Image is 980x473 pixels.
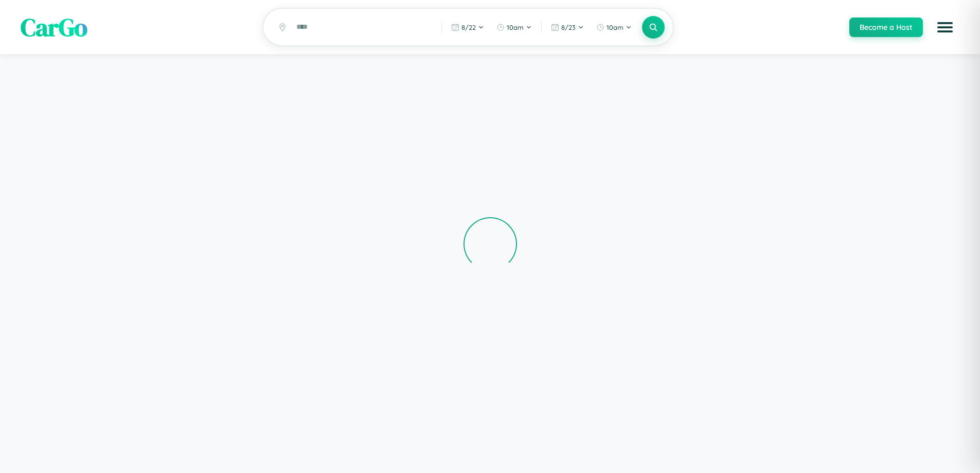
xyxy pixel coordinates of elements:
[591,19,637,36] button: 10am
[849,17,923,37] button: Become a Host
[21,10,87,44] span: CarGo
[461,23,476,31] span: 8 / 22
[546,19,589,36] button: 8/23
[507,23,524,31] span: 10am
[607,23,623,31] span: 10am
[446,19,489,36] button: 8/22
[561,23,576,31] span: 8 / 23
[931,13,959,42] button: Open menu
[491,19,537,36] button: 10am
